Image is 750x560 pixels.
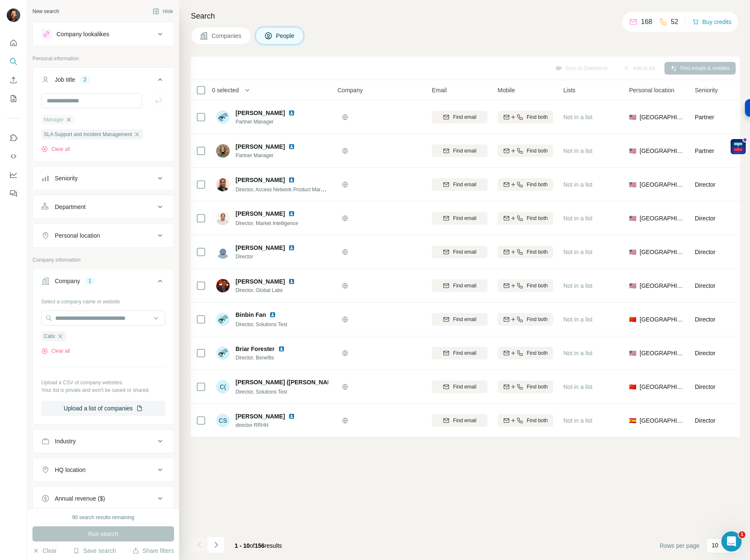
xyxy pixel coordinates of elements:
button: Find both [498,313,553,326]
span: Not in a list [563,215,592,222]
span: 🇨🇳 [629,315,636,324]
span: Find both [527,349,548,357]
button: Personal location [33,225,174,246]
button: Hide [147,5,179,18]
span: Not in a list [563,350,592,356]
span: [GEOGRAPHIC_DATA] [640,147,685,155]
button: Find email [432,313,487,326]
span: Find both [527,316,548,323]
span: Director [695,350,715,356]
span: 🇺🇸 [629,180,636,189]
button: Seniority [33,168,174,188]
p: Company information [32,256,174,264]
div: C( [216,380,230,394]
p: Your list is private and won't be saved or shared. [41,386,165,394]
p: 52 [671,17,678,27]
span: Find email [453,147,476,155]
button: Find both [498,414,553,427]
button: HQ location [33,460,174,480]
span: Find both [527,282,548,289]
button: Department [33,197,174,217]
div: Seniority [55,174,78,182]
div: 90 search results remaining [72,514,134,521]
span: Seniority [695,86,718,94]
span: 🇺🇸 [629,248,636,256]
span: Partner Manager [236,118,305,126]
span: 🇺🇸 [629,281,636,290]
span: [PERSON_NAME] [236,176,285,184]
span: [PERSON_NAME] ([PERSON_NAME]) [PERSON_NAME] [236,378,391,386]
button: Find email [432,178,487,191]
img: Avatar [7,8,20,22]
button: Find email [432,279,487,292]
span: Rows per page [660,541,699,550]
span: Director [695,316,715,323]
span: Not in a list [563,181,592,188]
div: Annual revenue ($) [55,494,105,503]
button: Navigate to next page [208,536,225,553]
span: director RRHH [236,421,305,429]
div: CS [216,414,230,427]
span: People [276,32,295,40]
span: [GEOGRAPHIC_DATA] [640,248,685,256]
span: [GEOGRAPHIC_DATA] [640,214,685,222]
span: [PERSON_NAME] [236,109,285,117]
button: Find email [432,246,487,258]
span: Find both [527,417,548,424]
button: Find both [498,347,553,359]
button: Dashboard [7,167,20,182]
span: Director [695,181,715,188]
div: HQ location [55,466,86,474]
span: Find email [453,282,476,289]
span: [GEOGRAPHIC_DATA] [640,281,685,290]
button: Upload a list of companies [41,401,165,416]
img: Avatar [216,245,230,259]
span: Calix [44,332,55,340]
span: [PERSON_NAME] [236,277,285,286]
span: Director, Solutions Test [236,322,287,327]
span: Director, Solutions Test [236,389,287,395]
span: [PERSON_NAME] [236,142,285,151]
span: Find both [527,248,548,256]
span: Director, Global Labs [236,287,305,294]
span: Find both [527,383,548,391]
span: 🇨🇳 [629,383,636,391]
button: Find email [432,414,487,427]
button: Find both [498,212,553,225]
button: Find email [432,380,487,393]
span: Director [695,215,715,222]
button: Find email [432,212,487,225]
span: [GEOGRAPHIC_DATA] [640,349,685,357]
button: Job title2 [33,70,174,93]
button: Feedback [7,186,20,201]
span: Companies [212,32,242,40]
span: Binbin Fan [236,311,266,319]
span: 1 [739,531,745,538]
button: Find both [498,178,553,191]
span: Company [337,86,363,94]
img: Avatar [216,178,230,191]
button: Save search [73,547,116,555]
button: Search [7,54,20,69]
img: LinkedIn logo [269,311,276,318]
button: Find both [498,380,553,393]
div: 2 [80,76,90,83]
div: Industry [55,437,76,445]
span: Find both [527,147,548,155]
span: Find email [453,113,476,121]
span: Mobile [498,86,515,94]
h4: Search [191,10,740,22]
span: Not in a list [563,282,592,289]
button: Find both [498,279,553,292]
div: New search [32,8,59,15]
p: Upload a CSV of company websites. [41,379,165,386]
img: LinkedIn logo [288,110,295,116]
span: Find email [453,214,476,222]
span: Not in a list [563,147,592,154]
img: LinkedIn logo [288,177,295,183]
button: Find email [432,347,487,359]
img: Avatar [216,279,230,292]
button: Use Surfe on LinkedIn [7,130,20,145]
span: Not in a list [563,114,592,121]
div: Department [55,203,86,211]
